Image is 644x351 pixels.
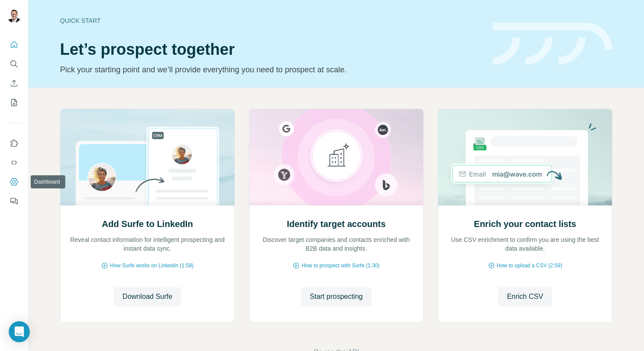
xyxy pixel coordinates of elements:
div: Quick start [60,16,482,25]
button: Start prospecting [301,287,372,306]
h2: Enrich your contact lists [474,218,576,230]
span: Start prospecting [310,291,363,302]
button: My lists [7,95,21,110]
button: Use Surfe on LinkedIn [7,135,21,151]
button: Download Surfe [114,287,181,306]
p: Pick your starting point and we’ll provide everything you need to prospect at scale. [60,64,482,76]
h2: Identify target accounts [287,218,386,230]
button: Enrich CSV [498,287,552,306]
button: Search [7,56,21,72]
h2: Add Surfe to LinkedIn [102,218,193,230]
span: How to prospect with Surfe (1:30) [301,262,379,269]
button: Dashboard [7,174,21,190]
img: banner [493,23,612,65]
img: Avatar [7,9,21,23]
img: Identify target accounts [249,109,424,206]
span: How to upload a CSV (2:59) [497,262,562,269]
h1: Let’s prospect together [60,41,482,58]
img: Enrich your contact lists [438,109,612,206]
img: Add Surfe to LinkedIn [60,109,235,206]
button: Enrich CSV [7,75,21,91]
p: Use CSV enrichment to confirm you are using the best data available. [447,235,603,253]
span: Enrich CSV [507,291,543,302]
button: Use Surfe API [7,155,21,170]
p: Discover target companies and contacts enriched with B2B data and insights. [258,235,414,253]
p: Reveal contact information for intelligent prospecting and instant data sync. [69,235,226,253]
span: How Surfe works on LinkedIn (1:58) [110,262,194,269]
div: Open Intercom Messenger [9,321,30,342]
button: Feedback [7,193,21,209]
span: Download Surfe [123,291,173,302]
button: Quick start [7,37,21,53]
